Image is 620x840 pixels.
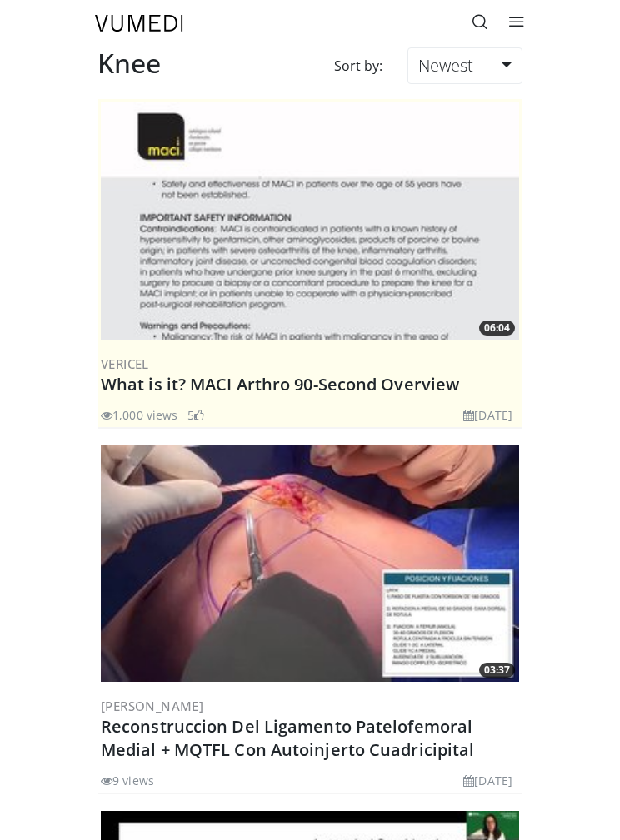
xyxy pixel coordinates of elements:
li: 9 views [101,772,154,789]
img: VuMedi Logo [95,15,183,32]
li: 5 [187,406,204,424]
a: 03:37 [101,445,519,682]
span: 03:37 [479,663,515,678]
li: [DATE] [463,772,512,789]
img: 48f6f21f-43ea-44b1-a4e1-5668875d038e.300x170_q85_crop-smart_upscale.jpg [101,445,519,682]
a: [PERSON_NAME] [101,698,203,714]
span: 06:04 [479,321,515,336]
a: What is it? MACI Arthro 90-Second Overview [101,373,459,395]
a: 06:04 [101,102,519,339]
li: 1,000 views [101,406,177,424]
img: aa6cc8ed-3dbf-4b6a-8d82-4a06f68b6688.300x170_q85_crop-smart_upscale.jpg [101,102,519,339]
a: Vericel [101,355,149,372]
h2: Knee [97,47,161,79]
span: Newest [418,54,473,77]
a: Newest [407,47,522,84]
div: Sort by: [322,47,395,84]
a: Reconstruccion Del Ligamento Patelofemoral Medial + MQTFL Con Autoinjerto Cuadricipital [101,715,474,761]
li: [DATE] [463,406,512,424]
